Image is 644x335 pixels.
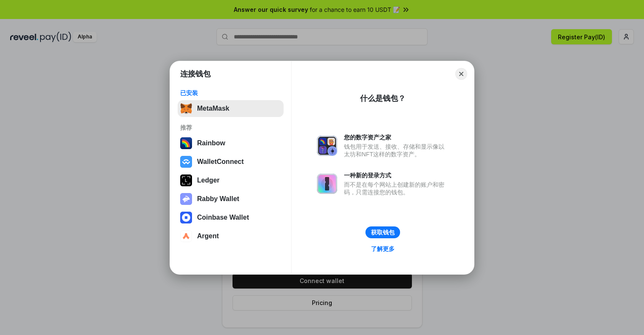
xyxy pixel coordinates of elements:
img: svg+xml,%3Csvg%20fill%3D%22none%22%20height%3D%2233%22%20viewBox%3D%220%200%2035%2033%22%20width%... [180,103,192,114]
button: Argent [178,228,284,245]
button: MetaMask [178,100,284,117]
div: Argent [197,232,219,240]
a: 了解更多 [366,243,400,254]
div: MetaMask [197,105,229,112]
img: svg+xml,%3Csvg%20xmlns%3D%22http%3A%2F%2Fwww.w3.org%2F2000%2Fsvg%22%20fill%3D%22none%22%20viewBox... [317,174,337,194]
img: svg+xml,%3Csvg%20xmlns%3D%22http%3A%2F%2Fwww.w3.org%2F2000%2Fsvg%22%20width%3D%2228%22%20height%3... [180,174,192,186]
button: Ledger [178,172,284,189]
div: 了解更多 [371,245,395,253]
div: 什么是钱包？ [360,93,406,103]
img: svg+xml,%3Csvg%20width%3D%2228%22%20height%3D%2228%22%20viewBox%3D%220%200%2028%2028%22%20fill%3D... [180,212,192,223]
div: 钱包用于发送、接收、存储和显示像以太坊和NFT这样的数字资产。 [344,143,449,158]
div: 已安装 [180,89,281,97]
div: Coinbase Wallet [197,214,249,221]
img: svg+xml,%3Csvg%20xmlns%3D%22http%3A%2F%2Fwww.w3.org%2F2000%2Fsvg%22%20fill%3D%22none%22%20viewBox... [180,193,192,205]
div: 而不是在每个网站上创建新的账户和密码，只需连接您的钱包。 [344,181,449,196]
div: 推荐 [180,124,281,131]
img: svg+xml,%3Csvg%20width%3D%2228%22%20height%3D%2228%22%20viewBox%3D%220%200%2028%2028%22%20fill%3D... [180,230,192,242]
img: svg+xml,%3Csvg%20xmlns%3D%22http%3A%2F%2Fwww.w3.org%2F2000%2Fsvg%22%20fill%3D%22none%22%20viewBox... [317,136,337,156]
div: 您的数字资产之家 [344,133,449,141]
button: Rainbow [178,135,284,152]
button: WalletConnect [178,153,284,170]
div: 获取钱包 [371,229,395,236]
h1: 连接钱包 [180,69,211,79]
div: Ledger [197,177,219,184]
img: svg+xml,%3Csvg%20width%3D%22120%22%20height%3D%22120%22%20viewBox%3D%220%200%20120%20120%22%20fil... [180,137,192,149]
button: Coinbase Wallet [178,209,284,226]
div: WalletConnect [197,158,244,166]
div: Rainbow [197,139,225,147]
img: svg+xml,%3Csvg%20width%3D%2228%22%20height%3D%2228%22%20viewBox%3D%220%200%2028%2028%22%20fill%3D... [180,156,192,168]
button: 获取钱包 [365,226,400,238]
button: Rabby Wallet [178,191,284,207]
button: Close [455,68,467,80]
div: 一种新的登录方式 [344,172,449,179]
div: Rabby Wallet [197,195,239,203]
